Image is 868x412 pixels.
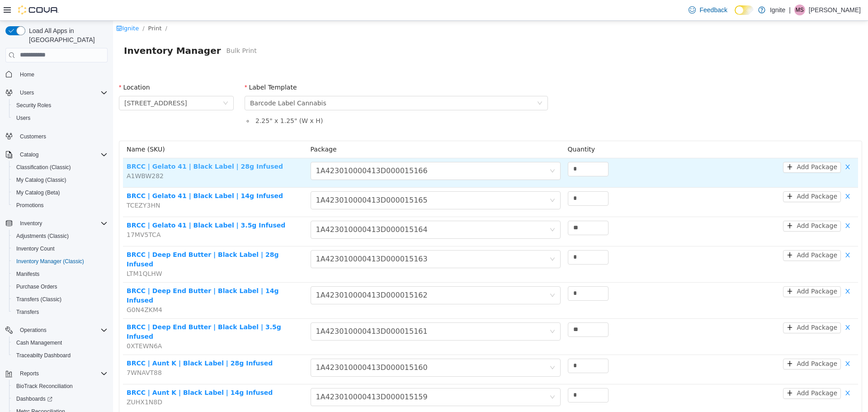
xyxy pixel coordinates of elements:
[9,336,111,349] button: Cash Management
[670,338,728,349] button: icon: plusAdd Package
[13,231,72,242] a: Adjustments (Classic)
[18,5,59,14] img: Cova
[13,281,61,292] a: Purchase Orders
[14,266,166,283] a: BRCC | Deep End Butter | Black Label | 14g Infused
[728,265,741,276] button: icon: close
[9,255,111,268] button: Inventory Manager (Classic)
[16,283,57,290] span: Purchase Orders
[796,5,804,15] span: MS
[16,102,51,109] span: Security Roles
[20,71,34,78] span: Home
[728,367,741,378] button: icon: close
[9,293,111,306] button: Transfers (Classic)
[14,210,47,218] span: 17MV5TCA
[13,243,58,254] a: Inventory Count
[9,242,111,255] button: Inventory Count
[9,112,111,124] button: Users
[13,307,108,317] span: Transfers
[16,368,42,379] button: Reports
[203,266,315,283] div: 1A423010000413D000015162
[29,4,31,11] span: /
[13,100,108,111] span: Security Roles
[203,171,315,188] div: 1A423010000413D000015165
[14,322,49,329] span: 0XTEWN6A
[203,302,315,319] div: 1A423010000413D000015161
[13,393,56,404] a: Dashboards
[132,63,184,70] label: Label Template
[13,381,76,392] a: BioTrack Reconciliation
[16,258,84,265] span: Inventory Manager (Classic)
[13,256,88,267] a: Inventory Manager (Classic)
[203,142,315,159] div: 1A423010000413D000015166
[16,176,66,184] span: My Catalog (Classic)
[735,5,754,15] input: Dark Mode
[9,280,111,293] button: Purchase Orders
[13,294,65,305] a: Transfers (Classic)
[9,161,111,174] button: Classification (Classic)
[14,142,170,149] a: BRCC | Gelato 41 | Black Label | 28g Infused
[14,378,49,385] span: ZUHX1N8D
[13,231,108,242] span: Adjustments (Classic)
[2,130,111,143] button: Customers
[20,133,46,140] span: Customers
[16,189,60,196] span: My Catalog (Beta)
[14,303,168,319] a: BRCC | Deep End Butter | Black Label | 3.5g Infused
[9,99,111,112] button: Security Roles
[9,174,111,186] button: My Catalog (Classic)
[16,218,108,229] span: Inventory
[455,125,482,132] span: Quantity
[13,113,108,123] span: Users
[20,89,34,96] span: Users
[9,199,111,212] button: Promotions
[14,201,172,208] a: BRCC | Gelato 41 | Black Label | 3.5g Infused
[14,125,52,132] span: Name (SKU)
[13,175,70,185] a: My Catalog (Classic)
[25,26,108,44] span: Load All Apps in [GEOGRAPHIC_DATA]
[203,200,315,218] div: 1A423010000413D000015164
[16,69,108,80] span: Home
[685,1,731,19] a: Feedback
[13,269,108,279] span: Manifests
[20,327,47,334] span: Operations
[809,5,861,15] p: [PERSON_NAME]
[16,245,55,252] span: Inventory Count
[14,230,166,247] a: BRCC | Deep End Butter | Black Label | 28g Infused
[16,131,108,142] span: Customers
[13,350,108,361] span: Traceabilty Dashboard
[9,393,111,405] a: Dashboards
[13,381,108,392] span: BioTrack Reconciliation
[13,187,108,198] span: My Catalog (Beta)
[110,80,115,86] i: icon: down
[13,256,108,267] span: Inventory Manager (Classic)
[728,302,741,313] button: icon: close
[35,4,49,11] span: Print
[728,141,741,152] button: icon: close
[670,170,728,181] button: icon: plusAdd Package
[16,232,69,240] span: Adjustments (Classic)
[203,230,315,247] div: 1A423010000413D000015163
[16,325,108,336] span: Operations
[13,281,108,292] span: Purchase Orders
[9,306,111,318] button: Transfers
[16,296,61,303] span: Transfers (Classic)
[16,368,108,379] span: Reports
[728,338,741,349] button: icon: close
[2,367,111,380] button: Reports
[670,200,728,211] button: icon: plusAdd Package
[13,307,42,317] a: Transfers
[16,325,50,336] button: Operations
[14,249,49,256] span: LTM1QLHW
[770,5,785,15] p: Ignite
[113,25,144,35] span: Bulk Print
[20,220,42,227] span: Inventory
[14,152,51,159] span: A1WBW282
[13,113,34,123] a: Users
[728,200,741,211] button: icon: close
[137,76,213,89] div: Barcode Label Cannabis
[14,181,47,188] span: TCEZY3HN
[11,76,74,89] span: 2172 A Street
[2,217,111,230] button: Inventory
[203,338,315,355] div: 1A423010000413D000015160
[670,141,728,152] button: icon: plusAdd Package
